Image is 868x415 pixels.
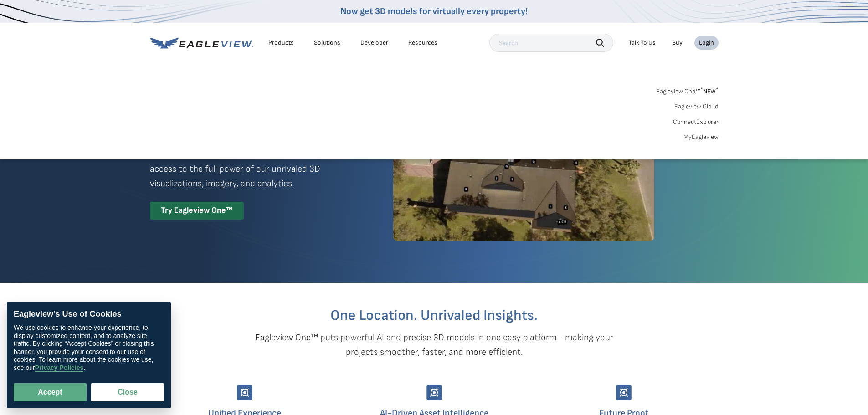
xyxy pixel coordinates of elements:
img: Group-9744.svg [237,385,252,400]
a: Developer [360,39,388,47]
img: Group-9744.svg [426,385,442,400]
span: NEW [700,87,719,95]
div: Talk To Us [629,39,656,47]
div: Login [699,39,714,47]
div: Try Eagleview One™ [150,202,244,220]
button: Accept [14,383,87,401]
input: Search [489,34,613,52]
a: Buy [672,39,683,47]
a: MyEagleview [683,133,719,141]
div: Eagleview’s Use of Cookies [14,309,164,319]
a: ConnectExplorer [673,118,719,126]
a: Now get 3D models for virtually every property! [340,6,528,17]
div: Products [268,39,294,47]
h2: One Location. Unrivaled Insights. [157,308,712,323]
a: Eagleview One™*NEW* [656,85,719,95]
div: We use cookies to enhance your experience, to display customized content, and to analyze site tra... [14,324,164,372]
div: Solutions [314,39,340,47]
img: Group-9744.svg [616,385,632,400]
p: A premium digital experience that provides seamless access to the full power of our unrivaled 3D ... [150,147,360,191]
a: Eagleview Cloud [674,102,719,111]
a: Privacy Policies [35,364,84,372]
p: Eagleview One™ puts powerful AI and precise 3D models in one easy platform—making your projects s... [239,330,629,359]
div: Resources [408,39,437,47]
button: Close [91,383,164,401]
